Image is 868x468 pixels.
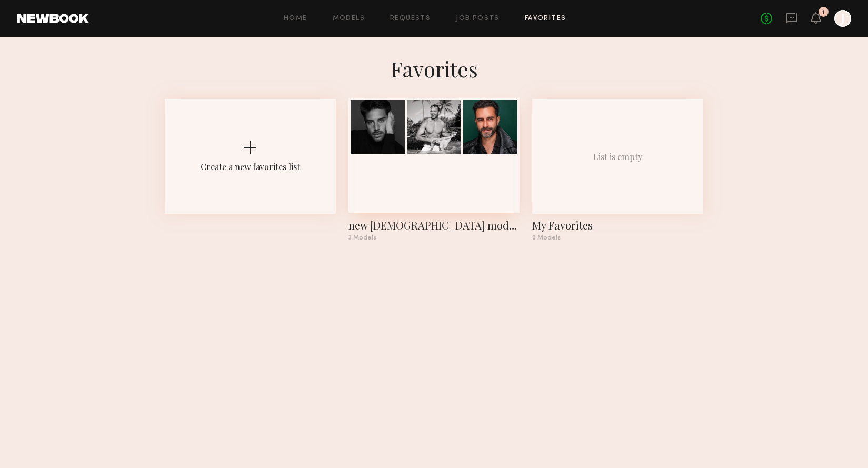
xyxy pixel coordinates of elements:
a: Home [284,15,307,22]
button: Create a new favorites list [165,99,336,250]
a: J [834,10,851,27]
div: new male models freeze [348,218,520,233]
div: 3 Models [348,235,520,241]
div: List is empty [593,151,643,162]
a: Favorites [525,15,566,22]
div: 0 Models [532,235,703,241]
a: Job Posts [456,15,500,22]
a: Models [333,15,365,22]
div: Create a new favorites list [201,161,300,172]
a: Requests [390,15,431,22]
div: My Favorites [532,218,703,233]
a: List is emptyMy Favorites0 Models [532,99,703,241]
a: new [DEMOGRAPHIC_DATA] models freeze3 Models [348,99,520,241]
div: 1 [822,9,825,15]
